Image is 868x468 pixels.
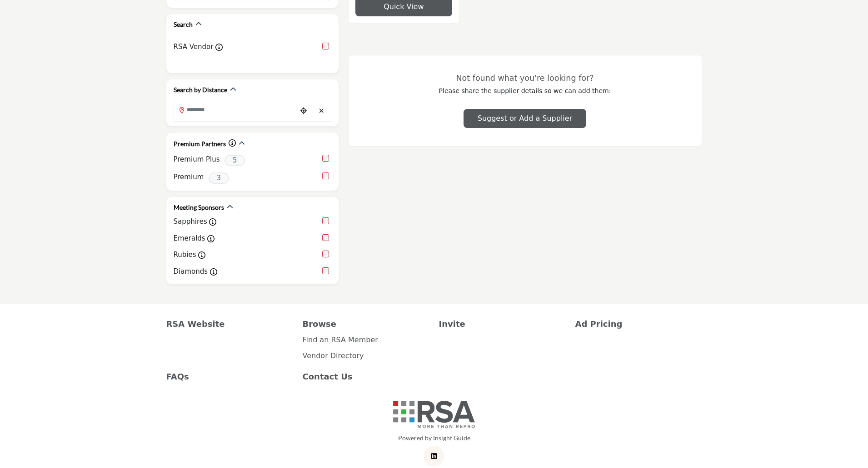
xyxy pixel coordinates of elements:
[393,401,475,428] img: No Site Logo
[315,101,329,121] div: Clear search location
[439,318,566,330] a: Invite
[322,267,329,274] input: Diamonds checkbox
[303,318,429,330] a: Browse
[478,114,572,123] span: Suggest or Add a Supplier
[398,434,470,442] a: Powered by Insight Guide
[439,87,611,94] span: Please share the supplier details so we can add them:
[229,138,236,149] div: Click to view information
[322,234,329,241] input: Emeralds checkbox
[367,74,683,83] h3: Not found what you're looking for?
[224,155,245,166] span: 5
[322,217,329,224] input: Sapphires checkbox
[174,42,214,52] label: RSA Vendor
[174,85,227,94] h2: Search by Distance
[166,370,293,383] a: FAQs
[166,318,293,330] a: RSA Website
[303,351,364,360] a: Vendor Directory
[297,101,310,121] div: Choose your current location
[174,266,208,277] label: Diamonds
[322,155,329,162] input: select Premium Plus checkbox
[575,318,702,330] a: Ad Pricing
[174,139,226,148] h2: Premium Partners
[209,172,229,184] span: 3
[322,43,329,49] input: RSA Vendor checkbox
[322,172,329,179] input: select Premium checkbox
[174,233,205,244] label: Emeralds
[174,154,220,165] label: Premium Plus
[322,251,329,257] input: Rubies checkbox
[174,172,204,182] label: Premium
[464,109,586,128] button: Suggest or Add a Supplier
[303,335,378,344] a: Find an RSA Member
[174,203,224,212] h2: Meeting Sponsors
[174,250,196,260] label: Rubies
[174,101,297,119] input: Search Location
[303,370,429,383] a: Contact Us
[174,217,207,227] label: Sapphires
[174,20,193,29] h2: Search
[229,139,236,148] a: Information about Premium Partners
[424,446,444,467] a: LinkedIn Link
